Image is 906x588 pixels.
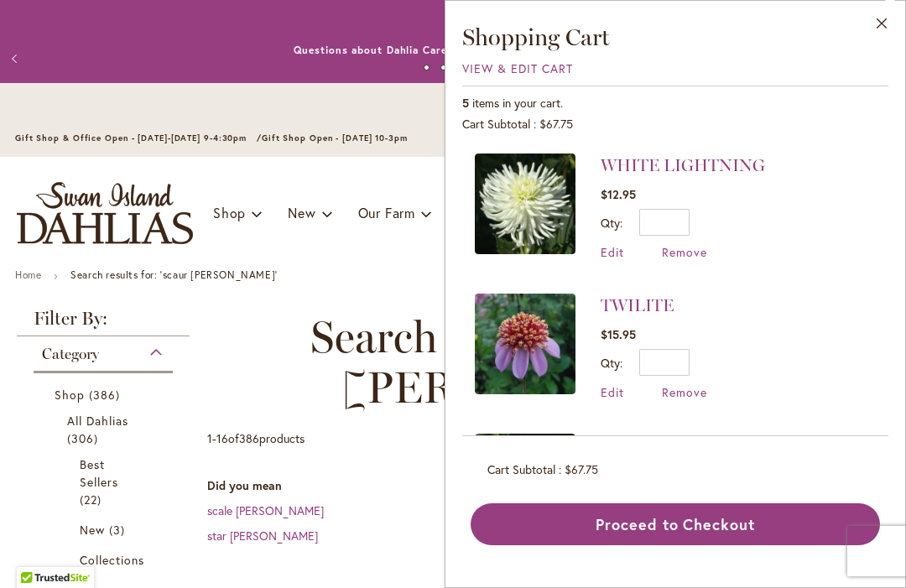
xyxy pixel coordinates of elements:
[472,95,563,111] span: items in your cart.
[80,552,145,568] span: Collections
[89,386,124,403] span: 386
[601,215,622,231] label: Qty
[424,65,430,70] button: 1 of 4
[358,204,415,221] span: Our Farm
[601,186,636,202] span: $12.95
[471,503,880,545] button: Proceed to Checkout
[207,528,318,544] a: star [PERSON_NAME]
[42,345,99,363] span: Category
[262,133,408,143] span: Gift Shop Open - [DATE] 10-3pm
[80,521,131,539] a: New
[462,23,610,51] span: Shopping Cart
[601,355,622,371] label: Qty
[67,429,102,447] span: 306
[475,434,575,540] a: PLATINUM BLONDE
[213,204,246,221] span: Shop
[70,268,278,281] strong: Search results for: 'scaur [PERSON_NAME]'
[440,65,446,70] button: 2 of 4
[662,244,707,260] a: Remove
[55,386,156,403] a: Shop
[80,455,131,508] a: Best Sellers
[80,456,118,490] span: Best Sellers
[475,294,575,394] img: TWILITE
[601,244,624,260] a: Edit
[207,312,872,413] span: Search results for: 'scaur [PERSON_NAME]'
[601,155,765,175] a: WHITE LIGHTNING
[475,434,575,534] img: PLATINUM BLONDE
[475,294,575,400] a: TWILITE
[462,60,573,76] a: View & Edit Cart
[565,461,598,477] span: $67.75
[67,413,129,429] span: All Dahlias
[207,477,889,494] dt: Did you mean
[17,310,190,336] strong: Filter By:
[462,116,530,132] span: Cart Subtotal
[294,44,612,56] a: Questions about Dahlia Care and Growing Beautiful Dahlias
[239,430,259,446] span: 386
[288,204,315,221] span: New
[80,551,131,586] a: Collections
[487,461,555,477] span: Cart Subtotal
[15,268,41,281] a: Home
[207,425,305,452] p: - of products
[662,384,707,400] a: Remove
[462,95,469,111] span: 5
[15,133,262,143] span: Gift Shop & Office Open - [DATE]-[DATE] 9-4:30pm /
[475,154,575,254] img: WHITE LIGHTNING
[601,326,636,342] span: $15.95
[475,154,575,260] a: WHITE LIGHTNING
[207,430,212,446] span: 1
[13,528,60,575] iframe: Launch Accessibility Center
[17,182,193,244] a: store logo
[80,522,105,538] span: New
[207,502,324,518] a: scale [PERSON_NAME]
[109,521,129,539] span: 3
[216,430,228,446] span: 16
[539,116,573,132] span: $67.75
[80,491,106,508] span: 22
[67,412,143,447] a: All Dahlias
[601,295,674,315] a: TWILITE
[601,384,624,400] a: Edit
[55,387,85,403] span: Shop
